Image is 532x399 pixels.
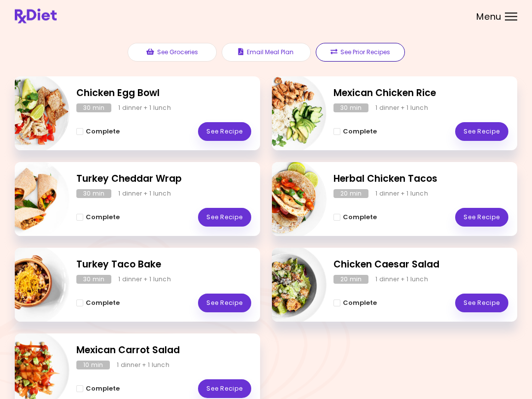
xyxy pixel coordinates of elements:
h2: Turkey Taco Bake [76,258,251,272]
img: Info - Herbal Chicken Tacos [245,159,327,240]
div: 30 min [333,104,368,113]
span: Complete [343,299,377,307]
h2: Mexican Carrot Salad [76,344,251,358]
div: 20 min [333,190,368,199]
div: 30 min [76,190,111,199]
h2: Mexican Chicken Rice [333,87,508,101]
h2: Turkey Cheddar Wrap [76,172,251,187]
div: 1 dinner + 1 lunch [375,104,428,113]
span: Complete [86,299,120,307]
h2: Herbal Chicken Tacos [333,172,508,187]
a: See Recipe - Mexican Carrot Salad [198,380,251,399]
h2: Chicken Egg Bowl [76,87,251,101]
img: Info - Mexican Chicken Rice [245,73,327,155]
span: Complete [343,128,377,136]
button: Complete - Mexican Carrot Salad [76,383,120,395]
div: 1 dinner + 1 lunch [118,190,171,199]
button: Email Meal Plan [222,43,311,62]
button: Complete - Turkey Taco Bake [76,298,120,309]
div: 30 min [76,104,111,113]
span: Menu [476,12,501,21]
button: Complete - Chicken Caesar Salad [333,298,377,309]
div: 20 min [333,275,368,284]
span: Complete [86,214,120,222]
div: 1 dinner + 1 lunch [117,361,169,370]
a: See Recipe - Turkey Cheddar Wrap [198,208,251,227]
a: See Recipe - Herbal Chicken Tacos [455,208,508,227]
button: Complete - Herbal Chicken Tacos [333,212,377,224]
div: 30 min [76,275,111,284]
div: 10 min [76,361,110,370]
a: See Recipe - Chicken Egg Bowl [198,123,251,141]
span: Complete [86,128,120,136]
h2: Chicken Caesar Salad [333,258,508,272]
button: Complete - Chicken Egg Bowl [76,126,120,138]
a: See Recipe - Chicken Caesar Salad [455,294,508,313]
button: See Groceries [128,43,217,62]
span: Complete [343,214,377,222]
button: Complete - Turkey Cheddar Wrap [76,212,120,224]
img: Info - Chicken Caesar Salad [245,244,327,326]
button: See Prior Recipes [316,43,405,62]
div: 1 dinner + 1 lunch [118,275,171,284]
span: Complete [86,385,120,393]
button: Complete - Mexican Chicken Rice [333,126,377,138]
img: RxDiet [15,9,57,24]
div: 1 dinner + 1 lunch [375,275,428,284]
a: See Recipe - Mexican Chicken Rice [455,123,508,141]
div: 1 dinner + 1 lunch [375,190,428,199]
a: See Recipe - Turkey Taco Bake [198,294,251,313]
div: 1 dinner + 1 lunch [118,104,171,113]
